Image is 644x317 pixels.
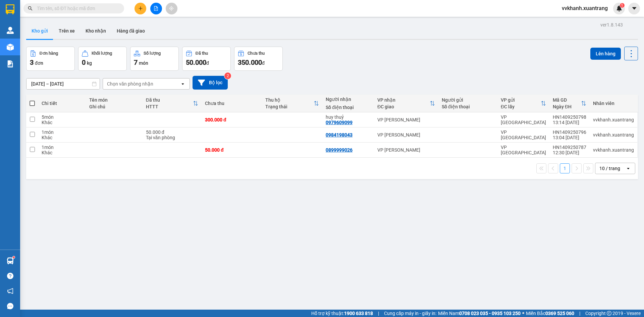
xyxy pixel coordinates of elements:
[248,51,265,56] div: Chưa thu
[599,165,620,172] div: 10 / trang
[590,48,621,60] button: Lên hàng
[459,311,521,316] strong: 0708 023 035 - 0935 103 250
[600,21,623,29] div: ver 1.8.143
[193,76,228,90] button: Bộ lọc
[497,95,549,112] th: Toggle SortBy
[560,163,570,173] button: 1
[196,51,208,56] div: Đã thu
[344,311,373,316] strong: 1900 633 818
[78,47,127,71] button: Khối lượng0kg
[553,120,586,125] div: 13:14 [DATE]
[146,104,193,109] div: HTTT
[556,4,613,12] span: vvkhanh.xuantrang
[553,150,586,155] div: 12:30 [DATE]
[326,147,353,153] div: 0899999026
[553,129,586,135] div: HN1409250796
[374,95,438,112] th: Toggle SortBy
[146,135,198,140] div: Tại văn phòng
[166,3,177,14] button: aim
[42,120,83,125] div: Khác
[626,166,631,171] svg: open
[262,60,265,66] span: đ
[7,273,13,279] span: question-circle
[593,147,634,153] div: vvkhanh.xuantrang
[501,129,546,140] div: VP [GEOGRAPHIC_DATA]
[146,129,198,135] div: 50.000 đ
[553,145,586,150] div: HN1409250787
[377,132,435,138] div: VP [PERSON_NAME]
[37,5,116,12] input: Tìm tên, số ĐT hoặc mã đơn
[42,135,83,140] div: Khác
[42,150,83,155] div: Khác
[501,114,546,125] div: VP [GEOGRAPHIC_DATA]
[26,47,75,71] button: Đơn hàng3đơn
[169,6,174,11] span: aim
[621,3,623,8] span: 1
[262,95,322,112] th: Toggle SortBy
[501,145,546,155] div: VP [GEOGRAPHIC_DATA]
[26,78,100,89] input: Select a date range.
[311,310,373,317] span: Hỗ trợ kỹ thuật:
[7,257,14,264] img: warehouse-icon
[326,132,353,138] div: 0984198043
[553,114,586,120] div: HN1409250798
[180,81,185,87] svg: open
[40,51,58,56] div: Đơn hàng
[442,104,494,109] div: Số điện thoại
[234,47,283,71] button: Chưa thu350.000đ
[326,114,371,120] div: huy thuỷ
[89,97,139,103] div: Tên món
[501,104,541,109] div: ĐC lấy
[579,310,580,317] span: |
[144,51,161,56] div: Số lượng
[7,60,14,67] img: solution-icon
[205,117,259,122] div: 300.000 đ
[150,3,162,14] button: file-add
[42,101,83,106] div: Chi tiết
[35,60,43,66] span: đơn
[182,47,231,71] button: Đã thu50.000đ
[89,104,139,109] div: Ghi chú
[238,58,262,66] span: 350.000
[549,95,590,112] th: Toggle SortBy
[82,58,86,66] span: 0
[522,312,524,315] span: ⚪️
[377,97,430,103] div: VP nhận
[138,6,143,11] span: plus
[146,97,193,103] div: Đã thu
[53,23,80,39] button: Trên xe
[13,256,15,258] sup: 1
[553,104,581,109] div: Ngày ĐH
[526,310,574,317] span: Miền Bắc
[265,104,314,109] div: Trạng thái
[631,5,637,11] span: caret-down
[593,117,634,122] div: vvkhanh.xuantrang
[7,288,13,294] span: notification
[7,44,14,51] img: warehouse-icon
[438,310,521,317] span: Miền Nam
[26,23,53,39] button: Kho gửi
[42,114,83,120] div: 5 món
[206,60,209,66] span: đ
[593,132,634,138] div: vvkhanh.xuantrang
[205,147,259,153] div: 50.000 đ
[620,3,625,8] sup: 1
[28,6,33,11] span: search
[377,104,430,109] div: ĐC giao
[326,97,371,102] div: Người nhận
[186,58,206,66] span: 50.000
[7,303,13,309] span: message
[326,105,371,110] div: Số điện thoại
[135,3,146,14] button: plus
[87,60,92,66] span: kg
[545,311,574,316] strong: 0369 525 060
[42,129,83,135] div: 1 món
[607,311,611,316] span: copyright
[80,23,111,39] button: Kho nhận
[42,145,83,150] div: 1 món
[6,4,14,14] img: logo-vxr
[616,5,622,11] img: icon-new-feature
[501,97,541,103] div: VP gửi
[134,58,138,66] span: 7
[143,95,202,112] th: Toggle SortBy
